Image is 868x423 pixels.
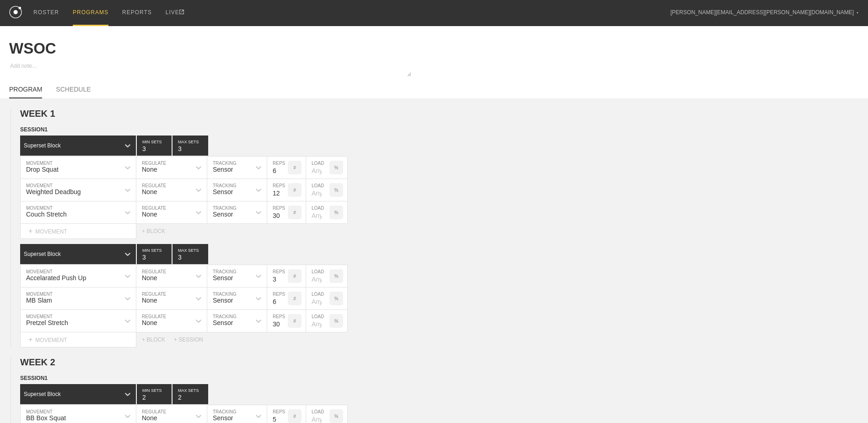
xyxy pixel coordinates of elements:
[306,310,329,332] input: Any
[334,274,339,279] p: %
[213,211,233,218] div: Sensor
[173,384,208,404] input: None
[142,166,157,173] div: None
[20,332,136,347] div: MOVEMENT
[20,224,136,239] div: MOVEMENT
[173,136,208,156] input: None
[142,336,174,343] div: + BLOCK
[173,244,208,264] input: None
[26,297,52,304] div: MB Slam
[26,274,86,282] div: Accelarated Push Up
[142,297,157,304] div: None
[306,265,329,287] input: Any
[293,210,296,215] p: #
[142,228,174,234] div: + BLOCK
[9,86,42,98] a: PROGRAM
[24,142,61,149] div: Superset Block
[24,251,61,257] div: Superset Block
[306,287,329,309] input: Any
[26,166,59,173] div: Drop Squat
[306,157,329,179] input: Any
[334,414,339,419] p: %
[334,296,339,301] p: %
[293,188,296,193] p: #
[20,108,55,119] span: WEEK 1
[213,414,233,422] div: Sensor
[20,357,55,367] span: WEEK 2
[213,297,233,304] div: Sensor
[26,414,66,422] div: BB Box Squat
[28,227,32,235] span: +
[142,319,157,326] div: None
[293,414,296,419] p: #
[306,201,329,223] input: Any
[26,211,67,218] div: Couch Stretch
[28,336,32,343] span: +
[213,319,233,326] div: Sensor
[142,188,157,195] div: None
[213,188,233,195] div: Sensor
[334,319,339,324] p: %
[20,375,48,381] span: SESSION 1
[293,274,296,279] p: #
[334,165,339,170] p: %
[293,165,296,170] p: #
[213,274,233,282] div: Sensor
[293,319,296,324] p: #
[334,210,339,215] p: %
[56,86,91,98] a: SCHEDULE
[306,179,329,201] input: Any
[142,211,157,218] div: None
[142,414,157,422] div: None
[20,126,48,133] span: SESSION 1
[293,296,296,301] p: #
[26,319,68,326] div: Pretzel Stretch
[9,6,22,18] img: logo
[26,188,81,195] div: Weighted Deadbug
[213,166,233,173] div: Sensor
[24,391,61,397] div: Superset Block
[822,379,868,423] iframe: Chat Widget
[142,274,157,282] div: None
[174,336,210,343] div: + SESSION
[856,10,859,16] div: ▼
[334,188,339,193] p: %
